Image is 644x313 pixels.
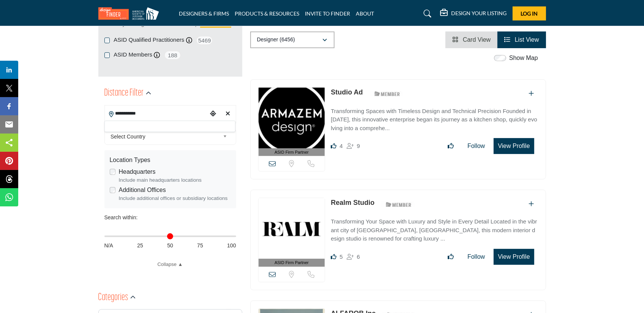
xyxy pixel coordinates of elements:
[110,156,231,165] div: Location Types
[382,200,416,209] img: ASID Members Badge Icon
[259,198,325,267] a: ASID Firm Partner
[223,106,234,122] div: Clear search location
[331,198,374,208] p: Realm Studio
[347,142,360,151] div: Followers
[462,249,490,264] button: Follow
[497,31,546,48] li: List View
[105,106,207,121] input: Search Location
[331,143,336,149] i: Likes
[529,201,534,207] a: Add To List
[331,199,374,206] a: Realm Studio
[331,254,336,260] i: Likes
[259,88,325,156] a: ASID Firm Partner
[443,138,459,154] button: Like listing
[197,242,203,250] span: 75
[257,36,295,44] p: Designer (6456)
[339,143,343,149] span: 4
[529,90,534,97] a: Add To List
[119,186,166,195] label: Additional Offices
[227,242,236,250] span: 100
[275,149,309,156] span: ASID Firm Partner
[164,50,181,60] span: 188
[137,242,143,250] span: 25
[259,88,325,148] img: Studio Ad
[451,10,507,17] h5: DESIGN YOUR LISTING
[370,89,404,99] img: ASID Members Badge Icon
[331,88,363,96] a: Studio Ad
[440,9,507,18] div: DESIGN YOUR LISTING
[331,107,538,133] p: Transforming Spaces with Timeless Design and Technical Precision Founded in [DATE], this innovati...
[504,36,539,43] a: View List
[521,10,538,17] span: Log In
[104,52,110,58] input: ASID Members checkbox
[452,36,491,43] a: View Card
[98,7,163,20] img: Site Logo
[110,132,220,141] span: Select Country
[196,36,213,45] span: 5469
[331,87,363,98] p: Studio Ad
[416,8,436,20] a: Search
[443,249,459,264] button: Like listing
[331,213,538,243] a: Transforming Your Space with Luxury and Style in Every Detail Located in the vibrant city of [GEO...
[305,10,350,17] a: INVITE TO FINDER
[179,10,229,17] a: DESIGNERS & FIRMS
[356,10,374,17] a: ABOUT
[104,121,235,132] div: Search Location
[515,36,539,43] span: List View
[235,10,299,17] a: PRODUCTS & RESOURCES
[250,31,335,48] button: Designer (6456)
[119,167,156,176] label: Headquarters
[509,53,538,63] label: Show Map
[104,87,144,100] h2: Distance Filter
[104,214,236,222] div: Search within:
[98,291,128,305] h2: Categories
[347,252,360,261] div: Followers
[357,253,360,260] span: 6
[114,36,184,44] label: ASID Qualified Practitioners
[445,31,497,48] li: Card View
[513,6,546,20] button: Log In
[331,102,538,133] a: Transforming Spaces with Timeless Design and Technical Precision Founded in [DATE], this innovati...
[494,249,534,265] button: View Profile
[119,195,231,202] div: Include additional offices or subsidiary locations
[259,198,325,259] img: Realm Studio
[463,36,491,43] span: Card View
[114,50,152,59] label: ASID Members
[494,138,534,154] button: View Profile
[104,261,236,268] a: Collapse ▲
[357,143,360,149] span: 9
[200,20,231,27] a: Learn more
[331,217,538,243] p: Transforming Your Space with Luxury and Style in Every Detail Located in the vibrant city of [GEO...
[275,260,309,266] span: ASID Firm Partner
[462,138,490,154] button: Follow
[104,38,110,43] input: ASID Qualified Practitioners checkbox
[339,253,343,260] span: 5
[119,176,231,184] div: Include main headquarters locations
[207,106,219,122] div: Choose your current location
[167,242,173,250] span: 50
[104,242,113,250] span: N/A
